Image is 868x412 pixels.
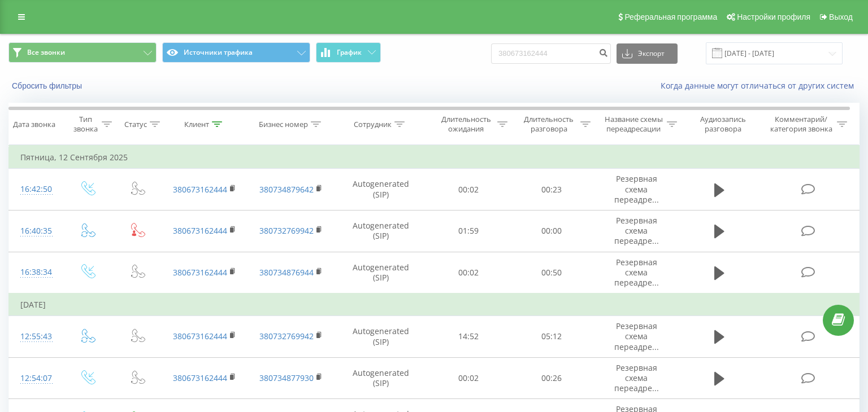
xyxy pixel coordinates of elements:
div: Тип звонка [72,115,99,134]
td: [DATE] [9,293,860,316]
a: Когда данные могут отличаться от других систем [661,80,860,91]
div: Бизнес номер [259,120,308,129]
td: 00:23 [510,169,593,211]
div: Клиент [184,120,209,129]
span: Резервная схема переадре... [614,215,659,246]
td: 00:00 [510,210,593,252]
button: Экспорт [617,43,678,64]
td: 00:50 [510,252,593,293]
div: Длительность ожидания [437,115,494,134]
a: 380673162444 [173,225,227,236]
span: Резервная схема переадре... [614,321,659,352]
a: 380734876944 [259,267,314,278]
button: Сбросить фильтры [8,81,88,91]
div: Аудиозапись разговора [690,115,757,134]
a: 380732769942 [259,225,314,236]
div: 12:55:43 [20,326,51,348]
div: 16:40:35 [20,220,51,242]
div: Название схемы переадресации [604,115,664,134]
td: 00:02 [427,357,510,399]
input: Поиск по номеру [491,43,611,64]
div: Длительность разговора [520,115,578,134]
td: Пятница, 12 Сентября 2025 [9,146,860,169]
div: 12:54:07 [20,367,51,389]
td: 05:12 [510,316,593,358]
div: Дата звонка [13,120,55,129]
td: 00:26 [510,357,593,399]
div: 16:38:34 [20,261,51,283]
span: Реферальная программа [624,12,717,21]
div: Статус [124,120,147,129]
a: 380732769942 [259,331,314,341]
span: Резервная схема переадре... [614,257,659,288]
button: Источники трафика [162,42,310,63]
div: Сотрудник [354,120,392,129]
a: 380673162444 [173,184,227,195]
td: 00:02 [427,252,510,293]
a: 380673162444 [173,331,227,341]
button: График [316,42,381,63]
div: 16:42:50 [20,178,51,200]
a: 380673162444 [173,267,227,278]
a: 380734879642 [259,184,314,195]
span: Все звонки [27,48,65,57]
div: Комментарий/категория звонка [768,115,834,134]
td: 01:59 [427,210,510,252]
span: Выход [829,12,853,21]
span: График [337,49,362,56]
span: Настройки профиля [737,12,810,21]
button: Все звонки [8,42,157,63]
td: 00:02 [427,169,510,211]
td: 14:52 [427,316,510,358]
td: Autogenerated (SIP) [334,316,427,358]
td: Autogenerated (SIP) [334,169,427,211]
a: 380734877930 [259,372,314,383]
td: Autogenerated (SIP) [334,210,427,252]
a: 380673162444 [173,372,227,383]
td: Autogenerated (SIP) [334,252,427,293]
span: Резервная схема переадре... [614,173,659,204]
td: Autogenerated (SIP) [334,357,427,399]
span: Резервная схема переадре... [614,362,659,393]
